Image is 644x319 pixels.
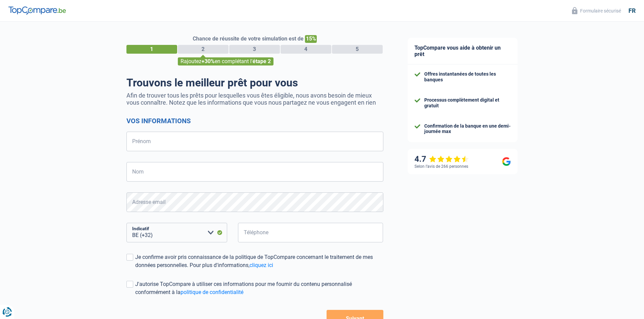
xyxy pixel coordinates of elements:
[568,5,625,16] button: Formulaire sécurisé
[126,117,383,125] h2: Vos informations
[126,45,177,54] div: 1
[135,280,383,296] div: J'autorise TopCompare à utiliser ces informations pour me fournir du contenu personnalisé conform...
[414,164,468,169] div: Selon l’avis de 266 personnes
[8,6,66,15] img: TopCompare Logo
[229,45,280,54] div: 3
[253,58,271,64] span: étape 2
[126,76,383,89] h1: Trouvons le meilleur prêt pour vous
[414,154,469,164] div: 4.7
[628,7,636,15] div: fr
[201,58,215,64] span: +30%
[332,45,383,54] div: 5
[424,123,511,135] div: Confirmation de la banque en une demi-journée max
[193,35,304,42] span: Chance de réussite de votre simulation est de
[238,223,383,242] input: 401020304
[178,57,273,65] div: Rajoutez en complétant l'
[281,45,331,54] div: 4
[181,289,243,295] a: politique de confidentialité
[178,45,229,54] div: 2
[424,97,511,109] div: Processus complètement digital et gratuit
[249,262,273,268] a: cliquez ici
[126,92,383,106] p: Afin de trouver tous les prêts pour lesquelles vous êtes éligible, nous avons besoin de mieux vou...
[135,253,383,269] div: Je confirme avoir pris connaissance de la politique de TopCompare concernant le traitement de mes...
[408,38,518,64] div: TopCompare vous aide à obtenir un prêt
[305,35,317,43] span: 15%
[424,71,511,83] div: Offres instantanées de toutes les banques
